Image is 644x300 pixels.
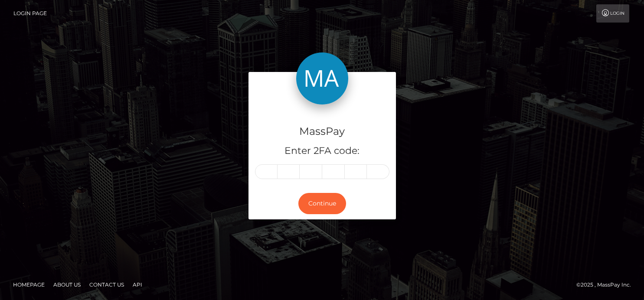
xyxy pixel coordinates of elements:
[50,278,84,291] a: About Us
[10,278,48,291] a: Homepage
[298,193,346,214] button: Continue
[255,124,389,139] h4: MassPay
[255,144,389,158] h5: Enter 2FA code:
[86,278,127,291] a: Contact Us
[13,4,47,23] a: Login Page
[576,280,637,290] div: © 2025 , MassPay Inc.
[296,52,348,104] img: MassPay
[129,278,146,291] a: API
[596,4,629,23] a: Login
